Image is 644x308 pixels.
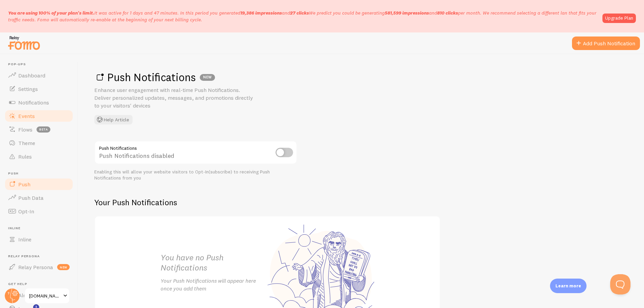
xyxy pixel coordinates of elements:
b: 19,386 impressions [240,10,282,16]
p: It was active for 1 days and 47 minutes. In this period you generated We predict you could be gen... [8,9,598,23]
a: Flows beta [4,123,74,136]
div: Learn more [550,279,587,293]
span: Pop-ups [8,62,74,67]
span: Events [18,113,35,119]
span: Rules [18,153,32,160]
span: Flows [18,126,32,133]
span: Opt-In [18,208,34,215]
div: Enabling this will allow your website visitors to Opt-In(subscribe) to receiving Push Notificatio... [94,169,297,181]
span: Notifications [18,99,49,106]
h2: You have no Push Notifications [161,252,267,273]
a: Rules [4,150,74,163]
a: Inline [4,233,74,246]
b: 27 clicks [290,10,309,16]
span: and [240,10,309,16]
span: Push [8,171,74,176]
a: Theme [4,136,74,150]
span: Dashboard [18,72,45,79]
a: [DOMAIN_NAME] [24,288,70,304]
a: Push [4,177,74,191]
span: Push Data [18,194,44,201]
span: [DOMAIN_NAME] [29,292,61,300]
p: Your Push Notifications will appear here once you add them [161,277,267,292]
span: Inline [8,226,74,231]
b: 810 clicks [437,10,458,16]
a: Notifications [4,96,74,109]
span: Inline [18,236,31,243]
span: Get Help [8,282,74,286]
iframe: Help Scout Beacon - Open [610,274,630,294]
span: Relay Persona [8,254,74,259]
p: Enhance user engagement with real-time Push Notifications. Deliver personalized updates, messages... [94,86,257,110]
span: Relay Persona [18,264,53,270]
span: Push [18,181,30,188]
img: fomo-relay-logo-orange.svg [7,34,41,51]
div: Push Notifications disabled [94,141,297,165]
span: You are using 100% of your plan's limit. [8,10,94,16]
span: Settings [18,86,38,92]
h2: Your Push Notifications [94,197,440,208]
span: new [57,264,70,270]
a: Opt-In [4,205,74,218]
span: Theme [18,140,35,146]
a: Relay Persona new [4,260,74,274]
a: Push Data [4,191,74,205]
button: Help Article [94,115,133,124]
p: Learn more [555,283,581,289]
span: and [385,10,458,16]
a: Events [4,109,74,123]
span: beta [37,126,50,133]
a: Upgrade Plan [602,14,636,23]
a: Settings [4,82,74,96]
b: 581,599 impressions [385,10,429,16]
a: Dashboard [4,69,74,82]
div: NEW [200,74,215,81]
h1: Push Notifications [94,70,628,84]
